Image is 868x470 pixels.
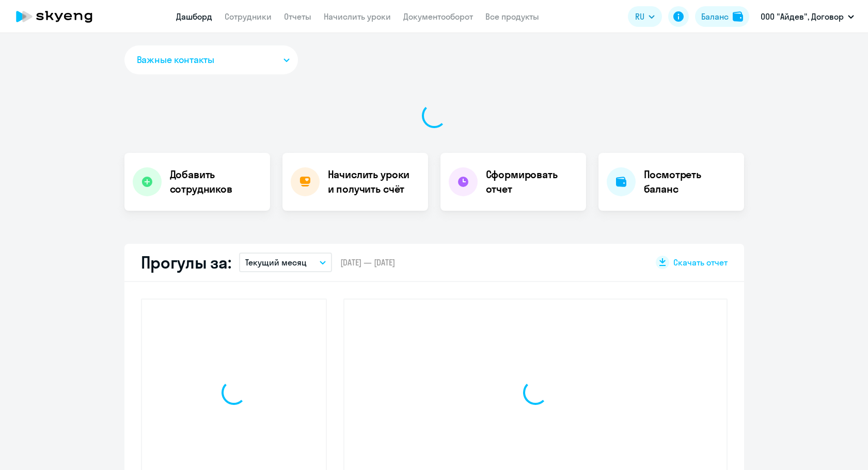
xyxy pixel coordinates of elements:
[701,10,729,23] div: Баланс
[225,11,272,22] a: Сотрудники
[328,167,418,196] h4: Начислить уроки и получить счёт
[124,45,298,74] button: Важные контакты
[485,11,539,22] a: Все продукты
[340,257,395,268] span: [DATE] — [DATE]
[644,167,736,196] h4: Посмотреть баланс
[403,11,473,22] a: Документооборот
[324,11,391,22] a: Начислить уроки
[673,257,728,268] span: Скачать отчет
[245,256,307,269] p: Текущий месяц
[628,6,662,27] button: RU
[284,11,311,22] a: Отчеты
[733,11,743,22] img: balance
[635,10,644,23] span: RU
[695,6,749,27] button: Балансbalance
[755,4,859,29] button: ООО "Айдев", Договор
[141,252,231,273] h2: Прогулы за:
[170,167,262,196] h4: Добавить сотрудников
[176,11,212,22] a: Дашборд
[761,10,844,23] p: ООО "Айдев", Договор
[486,167,578,196] h4: Сформировать отчет
[137,53,214,67] span: Важные контакты
[239,253,332,272] button: Текущий месяц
